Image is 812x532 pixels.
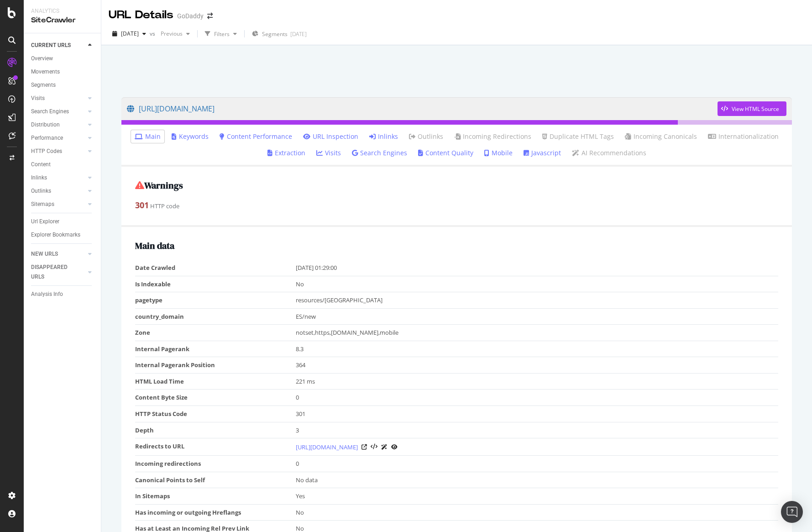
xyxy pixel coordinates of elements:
div: HTTP Codes [31,147,62,156]
a: Javascript [524,148,561,158]
a: Url Explorer [31,217,94,226]
h2: Warnings [135,180,778,190]
a: Content Quality [418,148,473,158]
td: 8.3 [296,341,778,357]
td: Depth [135,422,296,438]
a: Movements [31,67,94,77]
a: NEW URLS [31,249,85,259]
td: HTTP Status Code [135,406,296,422]
td: No [296,504,778,521]
td: ES/new [296,308,778,325]
td: notset,https,[DOMAIN_NAME],mobile [296,325,778,341]
a: Sitemaps [31,200,85,209]
a: Search Engines [352,148,407,158]
td: 364 [296,357,778,374]
button: Previous [157,26,194,41]
a: Keywords [172,132,209,141]
a: DISAPPEARED URLS [31,263,85,282]
button: View HTML Source [371,444,377,450]
td: 301 [296,406,778,422]
td: No [296,276,778,292]
button: Segments[DATE] [248,26,310,41]
div: View HTML Source [732,105,779,113]
div: Movements [31,67,60,77]
span: vs [150,30,157,37]
div: NEW URLS [31,249,58,259]
div: No data [296,476,774,485]
td: Content Byte Size [135,390,296,406]
td: 0 [296,456,778,472]
td: Internal Pagerank [135,341,296,357]
a: URL Inspection [391,442,398,452]
div: Sitemaps [31,200,54,209]
h2: Main data [135,241,778,251]
td: resources/[GEOGRAPHIC_DATA] [296,292,778,309]
td: Incoming redirections [135,456,296,472]
span: Previous [157,30,183,37]
div: Url Explorer [31,217,59,226]
a: Duplicate HTML Tags [542,132,614,141]
a: Inlinks [369,132,398,141]
a: Segments [31,80,94,90]
a: Visit Online Page [361,444,367,450]
div: Filters [214,30,230,38]
td: Zone [135,325,296,341]
td: Redirects to URL [135,438,296,456]
td: Internal Pagerank Position [135,357,296,374]
a: Internationalization [708,132,779,141]
a: Visits [316,148,341,158]
div: URL Details [109,7,173,23]
a: Incoming Canonicals [625,132,697,141]
a: Search Engines [31,107,85,116]
strong: 301 [135,200,149,211]
a: CURRENT URLS [31,41,85,50]
div: Content [31,160,51,169]
td: [DATE] 01:29:00 [296,260,778,276]
td: 0 [296,390,778,406]
td: 221 ms [296,373,778,390]
div: Visits [31,94,45,103]
a: Main [135,132,161,141]
button: View HTML Source [718,101,786,116]
div: [DATE] [290,30,307,38]
a: Overview [31,54,94,63]
a: Outlinks [409,132,443,141]
span: 2025 Aug. 31st [121,30,139,37]
div: Performance [31,133,63,143]
a: Visits [31,94,85,103]
div: Analytics [31,7,94,15]
td: country_domain [135,308,296,325]
a: Extraction [267,148,305,158]
div: CURRENT URLS [31,41,71,50]
a: Distribution [31,120,85,130]
div: HTTP code [135,200,778,211]
a: Explorer Bookmarks [31,230,94,240]
a: Outlinks [31,186,85,196]
td: Yes [296,488,778,505]
button: Filters [201,26,241,41]
div: Open Intercom Messenger [781,501,803,523]
a: Performance [31,133,85,143]
a: [URL][DOMAIN_NAME] [296,442,358,452]
div: Search Engines [31,107,69,116]
div: DISAPPEARED URLS [31,263,77,282]
a: AI Url Details [381,442,388,452]
span: Segments [262,30,288,38]
td: 3 [296,422,778,438]
div: arrow-right-arrow-left [207,13,213,19]
a: [URL][DOMAIN_NAME] [127,97,718,120]
a: Mobile [484,148,513,158]
div: Outlinks [31,186,51,196]
td: Date Crawled [135,260,296,276]
a: AI Recommendations [572,148,646,158]
div: GoDaddy [177,11,204,21]
a: Inlinks [31,173,85,183]
a: HTTP Codes [31,147,85,156]
a: Content [31,160,94,169]
td: pagetype [135,292,296,309]
a: Analysis Info [31,290,94,299]
button: [DATE] [109,26,150,41]
div: Segments [31,80,56,90]
td: Canonical Points to Self [135,472,296,488]
a: Incoming Redirections [454,132,531,141]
